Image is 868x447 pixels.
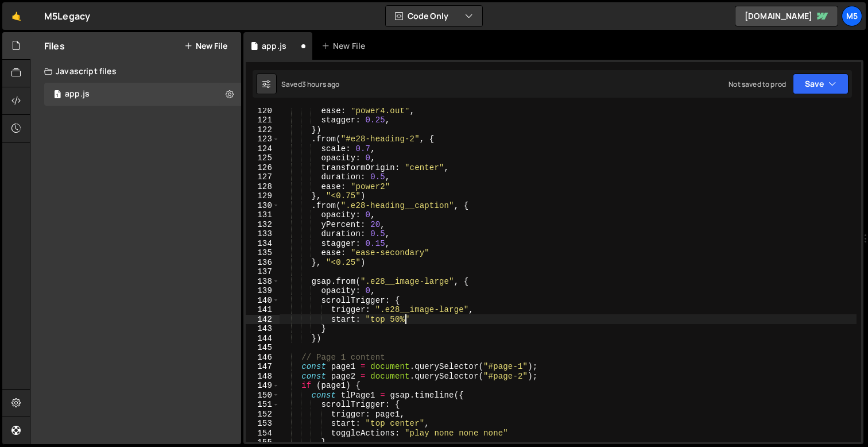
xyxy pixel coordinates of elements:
[246,296,280,306] div: 140
[246,134,280,144] div: 123
[2,2,30,30] a: 🤙
[246,153,280,163] div: 125
[793,74,848,94] button: Save
[246,305,280,315] div: 141
[246,191,280,201] div: 129
[735,6,838,26] a: [DOMAIN_NAME]
[246,362,280,372] div: 147
[246,372,280,382] div: 148
[246,163,280,173] div: 126
[246,125,280,135] div: 122
[246,220,280,230] div: 132
[386,6,482,26] button: Code Only
[246,144,280,154] div: 124
[842,6,862,26] a: M5
[246,248,280,258] div: 135
[44,9,90,23] div: M5Legacy
[246,201,280,211] div: 130
[44,83,241,106] div: 17055/46915.js
[321,40,370,52] div: New File
[246,239,280,249] div: 134
[246,182,280,192] div: 128
[302,79,340,89] div: 3 hours ago
[246,410,280,419] div: 152
[246,267,280,277] div: 137
[246,210,280,220] div: 131
[246,429,280,438] div: 154
[65,89,90,99] div: app.js
[246,400,280,410] div: 151
[246,343,280,353] div: 145
[246,419,280,429] div: 153
[184,41,227,51] button: New File
[246,324,280,334] div: 143
[246,229,280,239] div: 133
[246,277,280,287] div: 138
[262,40,286,52] div: app.js
[246,258,280,268] div: 136
[246,106,280,116] div: 120
[246,334,280,344] div: 144
[30,60,241,83] div: Javascript files
[246,286,280,296] div: 139
[246,391,280,400] div: 150
[246,115,280,125] div: 121
[246,315,280,325] div: 142
[44,40,65,52] h2: Files
[728,79,786,89] div: Not saved to prod
[246,353,280,363] div: 146
[281,79,340,89] div: Saved
[54,91,61,100] span: 1
[246,172,280,182] div: 127
[246,381,280,391] div: 149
